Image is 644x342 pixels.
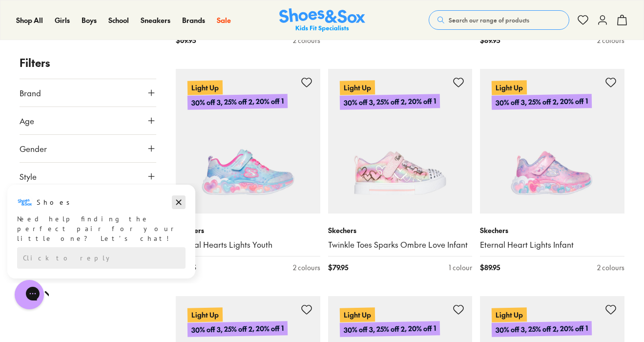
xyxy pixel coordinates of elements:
[492,81,527,95] p: Light Up
[328,239,473,250] a: Twinkle Toes Sparks Ombre Love Infant
[217,15,231,25] a: Sale
[176,69,320,214] a: Light Up30% off 3, 25% off 2, 20% off 1
[339,81,374,95] p: Light Up
[339,321,439,337] p: 30% off 3, 25% off 2, 20% off 1
[187,321,288,337] p: 30% off 3, 25% off 2, 20% off 1
[449,262,472,273] div: 1 colour
[20,171,37,182] span: Style
[55,15,70,25] a: Girls
[82,15,97,25] a: Boys
[20,163,156,190] button: Style
[449,16,529,24] span: Search our range of products
[17,64,186,85] div: Reply to the campaigns
[141,15,170,25] a: Sneakers
[187,81,223,95] p: Light Up
[20,107,156,134] button: Age
[339,94,439,110] p: 30% off 3, 25% off 2, 20% off 1
[82,15,97,25] span: Boys
[108,15,129,25] span: School
[10,277,49,313] iframe: Gorgias live chat messenger
[492,94,592,110] p: 30% off 3, 25% off 2, 20% off 1
[16,15,43,25] a: Shop All
[176,225,320,235] p: Skechers
[20,135,156,162] button: Gender
[480,35,500,45] span: $ 89.95
[187,307,223,322] p: Light Up
[492,307,527,322] p: Light Up
[328,69,473,214] a: Light Up30% off 3, 25% off 2, 20% off 1
[20,55,156,71] p: Filters
[20,115,34,127] span: Age
[279,8,365,32] a: Shoes & Sox
[480,262,500,273] span: $ 89.95
[429,10,569,30] button: Search our range of products
[37,14,75,24] h3: Shoes
[182,15,205,25] span: Brands
[293,262,320,273] div: 2 colours
[20,79,156,107] button: Brand
[20,87,41,99] span: Brand
[17,11,33,27] img: Shoes logo
[55,15,70,25] span: Girls
[339,307,374,322] p: Light Up
[16,15,43,25] span: Shop All
[597,262,624,273] div: 2 colours
[108,15,129,25] a: School
[187,94,288,110] p: 30% off 3, 25% off 2, 20% off 1
[7,1,195,95] div: Campaign message
[20,143,47,154] span: Gender
[492,321,592,337] p: 30% off 3, 25% off 2, 20% off 1
[293,35,320,45] div: 2 colours
[279,8,365,32] img: SNS_Logo_Responsive.svg
[597,35,624,45] div: 2 colours
[182,15,205,25] a: Brands
[480,225,624,235] p: Skechers
[172,12,186,26] button: Dismiss campaign
[480,239,624,250] a: Eternal Heart Lights Infant
[217,15,231,25] span: Sale
[141,15,170,25] span: Sneakers
[7,11,195,60] div: Message from Shoes. Need help finding the perfect pair for your little one? Let’s chat!
[328,262,348,273] span: $ 79.95
[176,239,320,250] a: Eternal Hearts Lights Youth
[176,35,196,45] span: $ 69.95
[328,225,473,235] p: Skechers
[480,69,624,214] a: Light Up30% off 3, 25% off 2, 20% off 1
[17,31,186,60] div: Need help finding the perfect pair for your little one? Let’s chat!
